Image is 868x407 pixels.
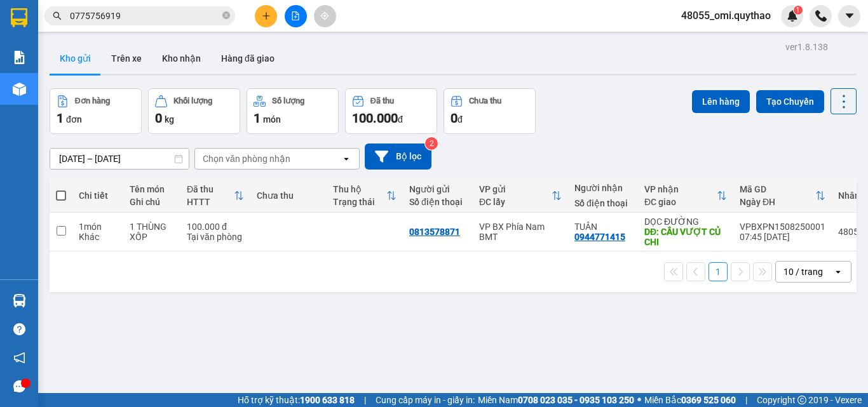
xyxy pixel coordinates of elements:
button: 1 [709,262,728,281]
div: VP gửi [479,184,552,194]
div: Mã GD [740,184,815,194]
span: 100.000 [352,110,398,126]
span: caret-down [844,10,855,22]
span: ⚪️ [637,397,641,403]
img: warehouse-icon [13,83,26,96]
div: Số điện thoại [409,197,466,207]
svg: open [833,267,843,277]
span: notification [13,352,25,364]
div: Chọn văn phòng nhận [203,152,290,165]
button: Bộ lọc [365,143,431,170]
div: 07:45 [DATE] [740,232,825,242]
th: Toggle SortBy [180,179,250,213]
img: solution-icon [13,51,26,64]
svg: open [341,154,351,164]
div: VPBXPN1508250001 [740,222,825,232]
span: close-circle [222,11,230,19]
span: aim [320,11,329,20]
img: phone-icon [815,10,827,22]
th: Toggle SortBy [473,179,568,213]
div: Số lượng [272,97,304,105]
div: Chi tiết [79,190,117,201]
input: Tìm tên, số ĐT hoặc mã đơn [70,9,220,23]
span: Hỗ trợ kỹ thuật: [238,393,355,407]
button: Lên hàng [692,90,750,113]
span: 0 [155,110,162,126]
div: ĐC lấy [479,197,552,207]
button: Số lượng1món [247,88,339,134]
th: Toggle SortBy [327,179,403,213]
div: Khối lượng [173,97,212,105]
span: close-circle [222,10,230,22]
div: Đã thu [187,184,234,194]
span: kg [165,114,174,124]
strong: 0369 525 060 [681,395,736,405]
div: DĐ: CẦU VƯỢT CỦ CHI [644,227,727,247]
div: Trạng thái [333,197,386,207]
span: copyright [797,396,806,404]
button: Trên xe [101,43,152,74]
button: Hàng đã giao [211,43,285,74]
button: Khối lượng0kg [148,88,240,134]
button: Kho gửi [50,43,101,74]
div: ĐC giao [644,197,717,207]
th: Toggle SortBy [733,179,832,213]
button: caret-down [838,5,860,27]
span: đơn [66,114,82,124]
span: 1 [254,110,261,126]
sup: 1 [794,6,803,15]
span: 1 [796,6,800,15]
div: Chưa thu [257,190,320,201]
div: 1 món [79,222,117,232]
img: icon-new-feature [787,10,798,22]
button: Chưa thu0đ [444,88,536,134]
div: 0944771415 [574,232,625,242]
span: món [263,114,281,124]
img: warehouse-icon [13,294,26,307]
div: TUÂN [574,222,632,232]
span: Miền Bắc [644,393,736,407]
span: | [745,393,747,407]
span: Miền Nam [478,393,634,407]
div: 1 THÙNG XỐP [130,222,174,242]
div: VP nhận [644,184,717,194]
span: đ [458,114,463,124]
input: Select a date range. [50,149,189,169]
div: 0813578871 [409,227,460,237]
th: Toggle SortBy [638,179,733,213]
button: Đơn hàng1đơn [50,88,142,134]
div: Thu hộ [333,184,386,194]
div: Người nhận [574,183,632,193]
div: HTTT [187,197,234,207]
span: message [13,380,25,392]
sup: 2 [425,137,438,150]
div: Số điện thoại [574,198,632,208]
div: Ghi chú [130,197,174,207]
div: Đơn hàng [75,97,110,105]
span: question-circle [13,323,25,335]
span: | [364,393,366,407]
div: Khác [79,232,117,242]
strong: 0708 023 035 - 0935 103 250 [518,395,634,405]
span: 1 [57,110,64,126]
div: ver 1.8.138 [785,40,828,54]
button: plus [255,5,277,27]
strong: 1900 633 818 [300,395,355,405]
div: Chưa thu [469,97,501,105]
span: file-add [291,11,300,20]
div: VP BX Phía Nam BMT [479,222,562,242]
img: logo-vxr [11,8,27,27]
button: Đã thu100.000đ [345,88,437,134]
span: 48055_omi.quythao [671,8,781,23]
button: file-add [285,5,307,27]
div: Người gửi [409,184,466,194]
div: Tên món [130,184,174,194]
button: Tạo Chuyến [756,90,824,113]
div: Ngày ĐH [740,197,815,207]
div: Đã thu [370,97,394,105]
span: 0 [451,110,458,126]
div: 100.000 đ [187,222,244,232]
div: Tại văn phòng [187,232,244,242]
span: đ [398,114,403,124]
button: aim [314,5,336,27]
